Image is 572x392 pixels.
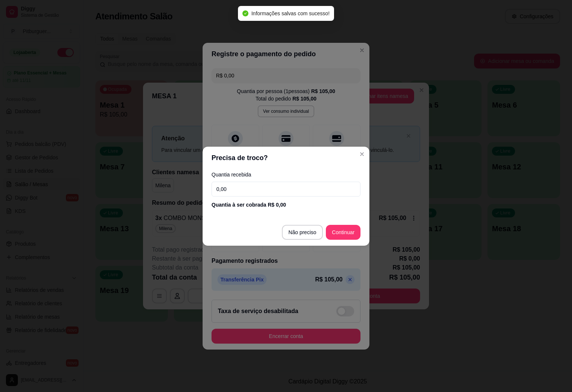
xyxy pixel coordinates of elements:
[242,10,248,16] span: check-circle
[326,225,360,240] button: Continuar
[203,147,369,169] header: Precisa de troco?
[282,225,323,240] button: Não preciso
[212,172,360,177] label: Quantia recebida
[251,10,330,16] span: Informações salvas com sucesso!
[356,148,368,160] button: Close
[212,201,360,208] div: Quantia à ser cobrada R$ 0,00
